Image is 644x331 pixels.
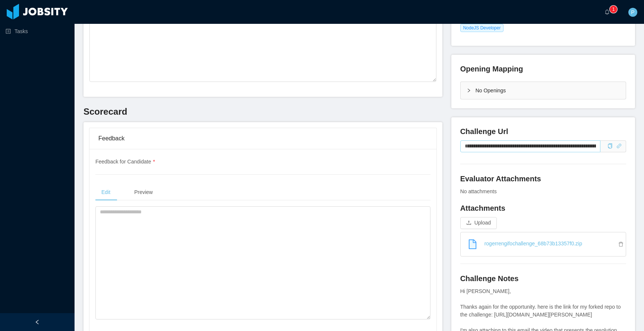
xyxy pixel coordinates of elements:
div: No attachments [460,188,626,195]
i: icon: link [616,143,622,149]
span: Feedback for Candidate [95,159,155,165]
a: icon: profileTasks [6,24,69,39]
h4: Challenge Notes [460,273,626,284]
div: Feedback [98,128,427,149]
a: icon: link [616,143,622,149]
span: icon: uploadUpload [460,220,497,226]
i: icon: file [468,239,477,249]
h4: Attachments [460,203,626,213]
a: Remove file [618,241,626,247]
i: icon: copy [607,143,613,149]
div: Copy [607,142,613,150]
h4: Opening Mapping [460,64,523,74]
button: icon: uploadUpload [460,217,497,229]
a: rogerrengifochallenge_68b73b13357f0.zip [467,235,626,252]
i: icon: delete [618,242,626,247]
div: Preview [128,184,159,201]
i: icon: right [467,88,471,93]
p: 1 [612,6,615,13]
span: P [631,8,634,17]
h4: Evaluator Attachments [460,174,626,184]
div: icon: rightNo Openings [461,82,626,99]
sup: 1 [610,6,617,13]
h4: Challenge Url [460,126,626,137]
a: icon: file [464,235,482,253]
span: NodeJS Developer [460,24,504,32]
i: icon: bell [604,9,610,15]
h3: Scorecard [83,106,442,118]
div: Edit [95,184,116,201]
